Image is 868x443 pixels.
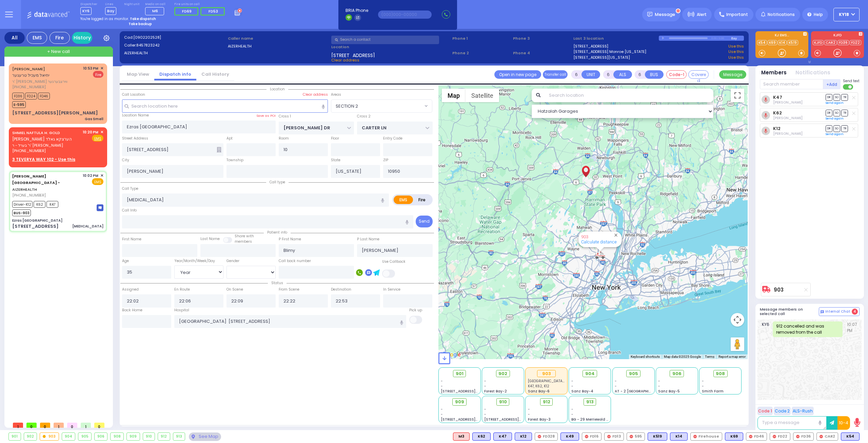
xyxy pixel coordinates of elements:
span: KY6 [762,321,773,337]
a: Send again [826,132,844,136]
span: Phone 3 [513,36,571,41]
label: Floor [331,136,339,141]
img: red-radio-icon.svg [796,435,800,438]
span: [PHONE_NUMBER] [12,148,46,153]
a: K519 [787,40,798,45]
div: BLS [493,432,512,441]
label: Back Home [122,308,142,313]
span: SO [833,125,840,132]
span: members [235,239,252,244]
span: K62 [34,201,45,208]
button: Notifications [795,69,830,77]
span: DR [826,94,832,100]
label: Fire units on call [174,2,227,6]
span: KY6 [80,7,92,15]
span: KY18 [839,12,849,18]
span: Phone 4 [513,50,571,56]
span: TR [841,110,848,116]
span: - [571,412,573,417]
button: Code 1 [757,407,773,415]
label: Turn off text [843,84,854,90]
label: Cross 1 [279,114,291,119]
a: FD36 [837,40,849,45]
span: FD36 [12,93,24,99]
span: Help [814,12,823,18]
span: SO [833,110,840,116]
div: BLS [670,432,688,441]
span: - [484,379,486,384]
div: 904 [62,433,75,440]
label: Township [226,158,243,163]
div: 908 [111,433,123,440]
span: - [441,379,443,384]
span: 908 [716,370,725,377]
a: [STREET_ADDRESS] [573,43,608,49]
div: 901 [9,433,21,440]
span: - [441,384,443,389]
button: Transfer call [543,70,568,79]
button: Covered [688,70,709,79]
div: EMS [27,32,47,44]
a: K69 [768,40,777,45]
span: [STREET_ADDRESS][PERSON_NAME] [484,417,548,422]
div: [STREET_ADDRESS] [12,223,59,230]
a: Call History [196,71,234,77]
label: Entry Code [383,136,402,141]
span: Hackensack University Medical Center 30 Essex Street Hackensack [528,379,597,384]
span: - [658,384,660,389]
button: Show satellite imagery [466,89,499,102]
span: 912 [543,399,550,405]
div: BLS [472,432,491,441]
span: Notifications [768,12,795,18]
input: Search location [545,89,714,102]
span: [PERSON_NAME] הערצקא גאלד [12,136,72,142]
span: Important [726,12,748,18]
span: FD24 [25,93,37,99]
span: 10:07 PM [847,321,858,337]
button: Message [719,70,746,79]
button: +Add [823,79,841,89]
span: Dovy Leiberman [773,100,803,105]
span: Internal Chat [825,309,850,314]
span: - [571,379,573,384]
img: red-radio-icon.svg [585,435,588,438]
label: Street Address [122,136,148,141]
span: Status [268,280,287,285]
a: FD22 [850,40,861,45]
img: red-radio-icon.svg [820,435,823,438]
label: City [122,158,129,163]
span: Clear address [331,57,359,63]
label: Call Info [122,208,137,213]
label: Gender [226,258,239,264]
span: 8457823242 [136,42,160,48]
div: FD16 [582,432,601,441]
a: [STREET_ADDRESS][US_STATE] [573,55,630,60]
span: [STREET_ADDRESS][PERSON_NAME] [441,389,505,394]
button: Map camera controls [731,313,744,327]
small: Share with [235,234,254,239]
label: Last Name [200,236,220,242]
a: K47 [773,95,782,100]
label: Caller: [124,42,225,48]
a: SHMIEL NAFTULA H. GOLD [12,130,60,135]
div: 912 [158,433,170,440]
span: 905 [629,370,638,377]
img: red-radio-icon.svg [749,435,752,438]
span: [STREET_ADDRESS] [331,52,375,57]
label: P First Name [279,237,301,242]
span: SECTION 2 [331,100,423,112]
span: 0 [40,423,50,428]
div: 905 [78,433,91,440]
label: Caller name [228,36,329,41]
img: red-radio-icon.svg [773,435,776,438]
span: SECTION 2 [331,99,432,112]
div: All [4,32,25,44]
a: 903 [774,287,784,292]
button: ALS [613,70,632,79]
button: 10-4 [837,416,850,430]
div: K519 [648,432,667,441]
div: M3 [453,432,470,441]
label: AIZERHEALTH [124,50,225,56]
span: - [484,384,486,389]
span: Send text [843,78,860,84]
